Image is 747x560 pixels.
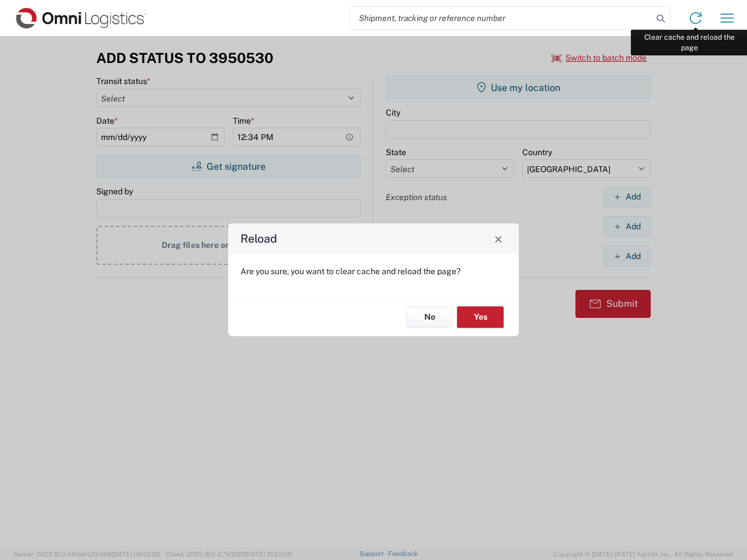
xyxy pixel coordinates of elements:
p: Are you sure, you want to clear cache and reload the page? [240,266,507,276]
h4: Reload [240,230,277,247]
button: Yes [457,306,504,328]
button: Close [490,230,507,247]
button: No [406,306,453,328]
input: Shipment, tracking or reference number [350,7,652,29]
